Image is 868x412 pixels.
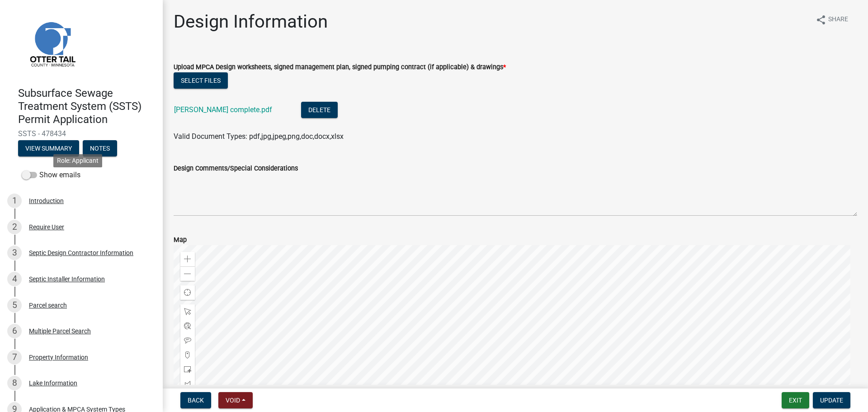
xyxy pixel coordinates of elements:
[18,146,79,153] wm-modal-confirm: Summary
[174,166,298,172] label: Design Comments/Special Considerations
[7,194,22,208] div: 1
[7,298,22,313] div: 5
[820,397,843,404] span: Update
[180,285,195,300] div: Find my location
[29,224,64,230] div: Require User
[83,140,117,156] button: Notes
[29,328,91,334] div: Multiple Parcel Search
[808,11,855,28] button: shareShare
[7,350,22,365] div: 7
[301,106,338,115] wm-modal-confirm: Delete Document
[301,102,338,118] button: Delete
[18,140,79,156] button: View Summary
[174,105,272,114] a: [PERSON_NAME] complete.pdf
[83,146,117,153] wm-modal-confirm: Notes
[188,397,204,404] span: Back
[7,324,22,338] div: 6
[7,376,22,390] div: 8
[29,354,88,360] div: Property Information
[18,129,145,138] span: SSTS - 478434
[53,154,102,167] div: Role: Applicant
[29,250,133,256] div: Septic Design Contractor Information
[29,380,77,386] div: Lake Information
[174,64,506,71] label: Upload MPCA Design worksheets, signed management plan, signed pumping contract (if applicable) & ...
[174,72,228,89] button: Select files
[29,198,64,204] div: Introduction
[218,392,253,408] button: Void
[22,170,80,180] label: Show emails
[18,87,156,126] h4: Subsurface Sewage Treatment System (SSTS) Permit Application
[29,302,67,308] div: Parcel search
[180,392,211,408] button: Back
[7,272,22,286] div: 4
[174,132,344,141] span: Valid Document Types: pdf,jpg,jpeg,png,doc,docx,xlsx
[174,11,328,33] h1: Design Information
[828,14,848,25] span: Share
[7,246,22,260] div: 3
[7,220,22,234] div: 2
[18,9,86,77] img: Otter Tail County, Minnesota
[180,266,195,281] div: Zoom out
[29,276,105,282] div: Septic Installer Information
[226,397,240,404] span: Void
[816,14,826,25] i: share
[782,392,809,408] button: Exit
[180,252,195,266] div: Zoom in
[174,237,187,243] label: Map
[813,392,850,408] button: Update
